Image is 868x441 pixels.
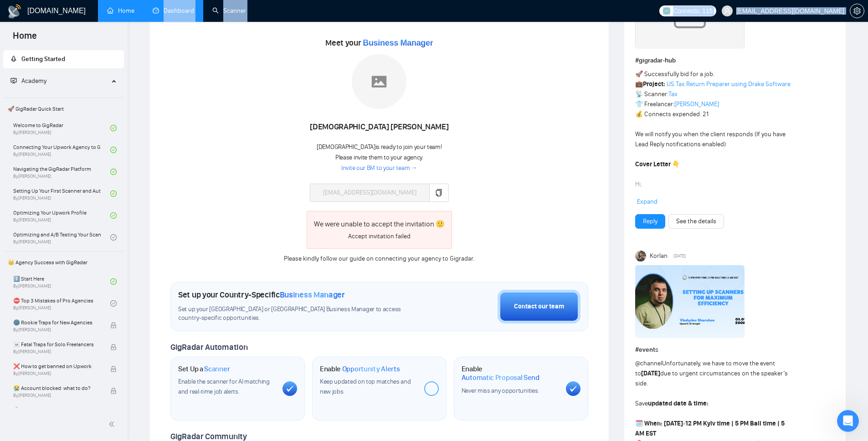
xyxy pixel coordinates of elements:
span: By [PERSON_NAME] [13,327,101,333]
span: Academy [21,77,46,85]
button: setting [850,4,864,18]
span: By [PERSON_NAME] [13,371,101,376]
a: US Tax Return Preparer using Drake Software [667,80,791,88]
div: Please kindly follow on connecting your agency to Gigradar. [277,254,481,264]
span: lock [110,322,117,328]
div: Accept invitation failed [314,231,445,241]
span: Never miss any opportunities. [462,387,539,395]
a: Navigating the GigRadar PlatformBy[PERSON_NAME] [13,162,110,182]
span: By [PERSON_NAME] [13,349,101,354]
span: lock [110,388,117,394]
a: Optimizing and A/B Testing Your Scanner for Better ResultsBy[PERSON_NAME] [13,227,110,247]
span: Home [5,29,44,48]
button: See the details [668,214,724,229]
a: ⛔ Top 3 Mistakes of Pro AgenciesBy[PERSON_NAME] [13,293,110,313]
img: F09DQRWLC0N-Event%20with%20Vlad%20Sharahov.png [635,265,745,338]
span: 115 [702,6,712,16]
strong: [DATE] [641,369,660,377]
h1: Set Up a [178,364,230,374]
h1: Enable [462,364,559,382]
div: Contact our team [514,302,564,312]
span: Korlan [650,251,668,261]
strong: When: [644,420,663,427]
a: Connecting Your Upwork Agency to GigRadarBy[PERSON_NAME] [13,140,110,160]
span: lock [110,344,117,350]
span: @channel [635,359,662,367]
strong: updated date & time: [648,400,709,407]
a: Tax [668,90,678,98]
strong: [DATE] [664,420,683,427]
span: Scanner [204,364,230,374]
a: Optimizing Your Upwork ProfileBy[PERSON_NAME] [13,205,110,226]
span: 🚀 GigRadar Quick Start [4,100,123,118]
span: 🌚 Rookie Traps for New Agencies [13,318,101,327]
span: Please invite them to your agency. [335,154,423,161]
h1: # gigradar-hub [635,56,835,66]
span: setting [850,7,864,15]
a: Invite our BM to your team → [341,164,417,173]
a: See the details [676,216,716,226]
span: GigRadar Automation [170,342,247,352]
span: user [724,8,730,14]
span: check-circle [110,125,117,131]
h1: Enable [320,364,400,374]
span: 🗓️ [635,420,643,427]
span: Automatic Proposal Send [462,373,539,382]
img: logo [7,4,22,19]
span: ☠️ Fatal Traps for Solo Freelancers [13,340,101,349]
span: Expand [637,198,657,205]
strong: Project: [643,80,665,88]
span: Meet your [325,38,433,48]
span: [DATE] [673,252,686,260]
strong: 12 PM Kyiv time | 5 PM Bali time | 5 AM EST [635,420,785,437]
span: Opportunity Alerts [342,364,400,374]
span: Getting Started [21,55,65,63]
a: Welcome to GigRadarBy[PERSON_NAME] [13,118,110,138]
span: ❌ How to get banned on Upwork [13,362,101,371]
span: Business Manager [280,290,345,300]
a: searchScanner [212,7,246,15]
span: check-circle [110,300,117,307]
span: check-circle [110,147,117,153]
strong: Cover Letter 👇 [635,160,680,168]
span: 🔓 Unblocked cases: review [13,405,101,415]
span: Business Manager [363,38,433,47]
span: [DEMOGRAPHIC_DATA] is ready to join your team! [317,143,442,151]
span: Keep updated on top matches and new jobs. [320,378,411,395]
span: check-circle [110,169,117,175]
li: Getting Started [3,50,124,68]
img: upwork-logo.png [663,7,670,15]
button: copy [429,184,449,202]
span: 👑 Agency Success with GigRadar [4,253,123,272]
span: check-circle [110,234,117,241]
span: Enable the scanner for AI matching and real-time job alerts. [178,378,270,395]
a: Setting Up Your First Scanner and Auto-BidderBy[PERSON_NAME] [13,184,110,204]
span: Connects: [673,6,700,16]
h1: Set up your Country-Specific [178,290,345,300]
span: copy [435,189,442,196]
span: double-left [108,420,118,429]
a: homeHome [107,7,134,15]
span: fund-projection-screen [10,77,17,84]
a: 1️⃣ Start HereBy[PERSON_NAME] [13,272,110,292]
img: placeholder.png [352,54,406,109]
img: Korlan [635,251,646,262]
span: 😭 Account blocked: what to do? [13,384,101,393]
span: Set up your [GEOGRAPHIC_DATA] or [GEOGRAPHIC_DATA] Business Manager to access country-specific op... [178,305,420,323]
span: check-circle [110,190,117,197]
div: We were unable to accept the invitation 🙁 [314,218,445,230]
div: [DEMOGRAPHIC_DATA] [PERSON_NAME] [310,119,448,135]
span: check-circle [110,212,117,219]
span: Academy [10,77,46,85]
button: Contact our team [498,290,580,323]
iframe: Intercom live chat [837,410,859,432]
a: Reply [643,216,657,226]
span: check-circle [110,278,117,285]
a: dashboardDashboard [153,7,194,15]
span: By [PERSON_NAME] [13,393,101,398]
button: Reply [635,214,665,229]
span: rocket [10,56,17,62]
span: lock [110,366,117,372]
h1: # events [635,345,835,355]
a: setting [850,7,864,15]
